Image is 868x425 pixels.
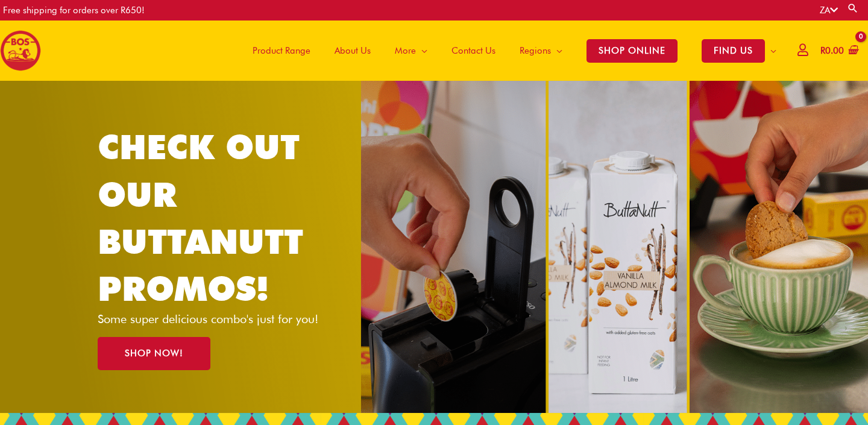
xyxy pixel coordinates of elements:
a: SHOP NOW! [98,337,210,370]
a: CHECK OUT OUR BUTTANUTT PROMOS! [98,127,303,309]
a: Regions [508,20,574,81]
span: R [820,45,825,56]
span: Contact Us [451,33,495,69]
span: SHOP ONLINE [587,39,678,63]
a: ZA [820,5,838,16]
span: About Us [335,33,371,69]
span: Regions [520,33,551,69]
span: Product Range [253,33,310,69]
a: View Shopping Cart, empty [818,37,859,65]
nav: Site Navigation [231,20,788,81]
span: More [395,33,416,69]
a: Contact Us [439,20,508,81]
a: Search button [847,2,859,14]
span: SHOP NOW! [125,349,183,358]
bdi: 0.00 [820,45,844,56]
a: Product Range [241,20,322,81]
a: More [383,20,439,81]
a: About Us [322,20,383,81]
p: Some super delicious combo's just for you! [98,313,339,325]
a: SHOP ONLINE [574,20,690,81]
span: FIND US [702,39,765,63]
